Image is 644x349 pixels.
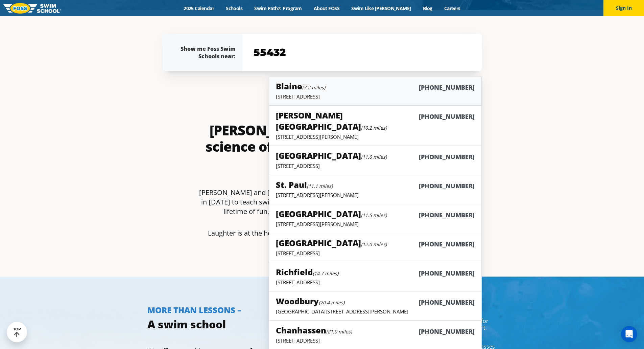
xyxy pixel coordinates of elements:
a: Richfield(14.7 miles)[PHONE_NUMBER][STREET_ADDRESS] [269,262,481,291]
h6: [PHONE_NUMBER] [419,153,475,161]
small: (10.2 miles) [361,125,387,131]
small: (11.0 miles) [361,154,387,160]
a: Schools [220,5,248,12]
h5: [GEOGRAPHIC_DATA] [276,208,387,219]
a: [GEOGRAPHIC_DATA](11.0 miles)[PHONE_NUMBER][STREET_ADDRESS] [269,146,481,175]
h5: Blaine [276,81,325,92]
h5: [GEOGRAPHIC_DATA] [276,237,387,248]
h6: [PHONE_NUMBER] [419,182,475,190]
p: [STREET_ADDRESS][PERSON_NAME] [276,133,474,140]
h5: [PERSON_NAME][GEOGRAPHIC_DATA] [276,110,419,132]
h5: Richfield [276,266,338,278]
h6: [PHONE_NUMBER] [419,269,475,278]
div: Show me Foss Swim Schools near: [176,45,236,60]
a: Blog [417,5,438,12]
h6: [PHONE_NUMBER] [419,211,475,219]
small: (14.7 miles) [313,270,338,277]
div: TOP [13,327,21,337]
span: MORE THAN LESSONS – [147,304,241,315]
p: [GEOGRAPHIC_DATA][STREET_ADDRESS][PERSON_NAME] [276,308,474,315]
small: (20.4 miles) [319,299,344,306]
img: FOSS Swim School Logo [3,3,61,14]
small: (21.0 miles) [326,328,352,335]
a: [PERSON_NAME][GEOGRAPHIC_DATA](10.2 miles)[PHONE_NUMBER][STREET_ADDRESS][PERSON_NAME] [269,105,481,146]
a: [GEOGRAPHIC_DATA](12.0 miles)[PHONE_NUMBER][STREET_ADDRESS] [269,233,481,262]
small: (11.5 miles) [361,212,387,218]
h5: Chanhassen [276,325,352,336]
p: [STREET_ADDRESS][PERSON_NAME] [276,221,474,227]
div: Open Intercom Messenger [621,326,637,342]
p: [STREET_ADDRESS] [276,337,474,344]
p: [STREET_ADDRESS][PERSON_NAME] [276,192,474,198]
h6: [PHONE_NUMBER] [419,240,475,248]
p: [STREET_ADDRESS] [276,162,474,169]
a: St. Paul(11.1 miles)[PHONE_NUMBER][STREET_ADDRESS][PERSON_NAME] [269,175,481,204]
h5: St. Paul [276,179,333,190]
a: 2025 Calendar [178,5,220,12]
small: (11.1 miles) [307,183,333,189]
a: Blaine(7.2 miles)[PHONE_NUMBER][STREET_ADDRESS] [269,76,481,106]
h6: [PHONE_NUMBER] [419,83,475,92]
h6: [PHONE_NUMBER] [419,112,475,132]
h5: [GEOGRAPHIC_DATA] [276,150,387,161]
a: Swim Path® Program [248,5,308,12]
h6: [PHONE_NUMBER] [419,327,475,336]
a: Swim Like [PERSON_NAME] [345,5,417,12]
small: (7.2 miles) [302,84,325,91]
p: [STREET_ADDRESS] [276,279,474,286]
p: [STREET_ADDRESS] [276,250,474,257]
a: Woodbury(20.4 miles)[PHONE_NUMBER][GEOGRAPHIC_DATA][STREET_ADDRESS][PERSON_NAME] [269,291,481,321]
input: YOUR ZIP CODE [252,43,472,62]
h5: Woodbury [276,296,344,307]
h3: A swim school [147,318,293,331]
h6: [PHONE_NUMBER] [419,298,475,307]
a: About FOSS [308,5,345,12]
p: [STREET_ADDRESS] [276,93,474,100]
a: Careers [438,5,466,12]
small: (12.0 miles) [361,241,387,247]
a: [GEOGRAPHIC_DATA](11.5 miles)[PHONE_NUMBER][STREET_ADDRESS][PERSON_NAME] [269,204,481,233]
